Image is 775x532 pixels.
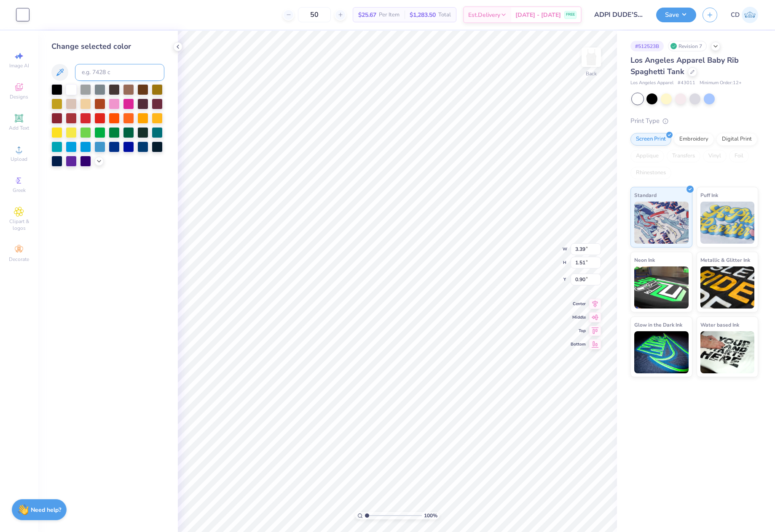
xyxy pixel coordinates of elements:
span: Bottom [571,341,586,347]
span: Middle [571,314,586,320]
span: CD [731,10,740,20]
span: [DATE] - [DATE] [515,11,561,19]
span: 100 % [424,512,437,519]
div: Rhinestones [630,167,671,179]
span: $25.67 [358,11,376,19]
img: Back [583,49,600,66]
img: Glow in the Dark Ink [634,331,689,373]
img: Metallic & Glitter Ink [700,266,755,309]
span: Glow in the Dark Ink [634,320,682,329]
div: Vinyl [703,150,727,162]
span: Minimum Order: 12 + [700,80,742,87]
div: Revision 7 [668,41,707,51]
span: Est. Delivery [468,11,500,19]
span: Designs [10,93,28,100]
span: Standard [634,191,657,199]
span: Neon Ink [634,255,655,264]
img: Water based Ink [700,331,755,373]
div: Print Type [630,116,758,126]
div: Applique [630,150,664,162]
div: Transfers [667,150,700,162]
input: e.g. 7428 c [75,64,164,81]
strong: Need help? [31,506,61,514]
div: Change selected color [51,41,164,52]
span: Per Item [379,11,400,19]
span: Center [571,301,586,307]
div: Embroidery [674,133,714,146]
img: Cedric Diasanta [742,7,758,23]
div: # 512523B [630,41,664,51]
span: Greek [13,187,26,194]
img: Neon Ink [634,266,689,309]
img: Standard [634,202,689,244]
span: $1,283.50 [410,11,436,19]
span: Add Text [9,125,29,131]
span: Total [438,11,451,19]
input: Untitled Design [588,6,650,23]
img: Puff Ink [700,202,755,244]
span: Metallic & Glitter Ink [700,255,750,264]
span: Puff Ink [700,191,718,199]
input: – – [298,7,331,22]
span: Clipart & logos [4,218,34,231]
span: FREE [566,12,575,18]
span: Los Angeles Apparel Baby Rib Spaghetti Tank [630,55,739,77]
span: # 43011 [678,80,695,87]
div: Foil [729,150,749,162]
div: Screen Print [630,133,671,146]
span: Los Angeles Apparel [630,80,673,87]
span: Water based Ink [700,320,739,329]
a: CD [731,7,758,23]
div: Back [586,70,597,77]
span: Top [571,328,586,334]
span: Image AI [9,62,29,69]
div: Digital Print [716,133,757,146]
span: Upload [11,156,27,162]
button: Save [656,8,696,22]
span: Decorate [9,256,29,263]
